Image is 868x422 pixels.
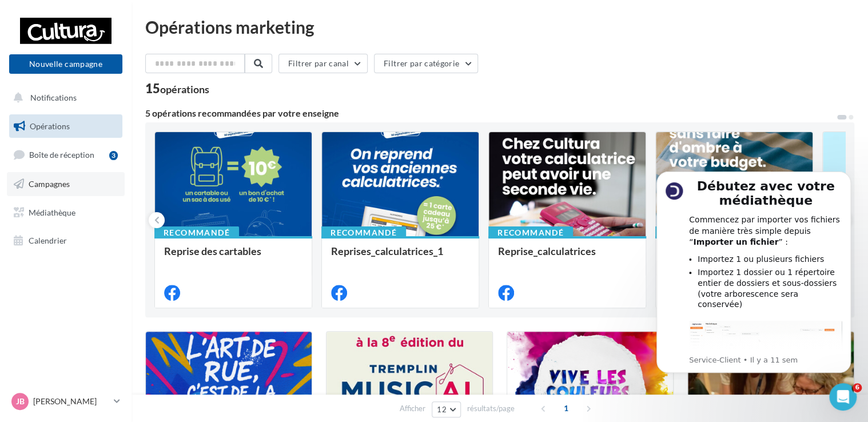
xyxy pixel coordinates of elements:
span: 6 [853,383,862,392]
div: Recommandé [321,226,406,239]
a: JB [PERSON_NAME] [9,391,122,412]
iframe: Intercom live chat [829,383,857,411]
button: Filtrer par canal [278,54,368,73]
span: Afficher [400,403,425,414]
span: JB [16,396,25,407]
button: Notifications [7,86,120,110]
a: Opérations [7,114,125,138]
a: Médiathèque [7,201,125,225]
span: 1 [557,399,575,417]
a: Campagnes [7,172,125,196]
button: Nouvelle campagne [9,54,122,74]
div: 3 [109,151,118,160]
button: 12 [432,401,461,417]
span: Notifications [30,93,77,102]
p: [PERSON_NAME] [33,396,109,407]
div: Recommandé [154,226,239,239]
div: opérations [160,84,209,94]
div: 15 [145,82,209,95]
a: Boîte de réception3 [7,142,125,167]
span: Calendrier [29,236,67,245]
div: Reprise des cartables [164,245,302,268]
span: Opérations [30,121,70,131]
div: Reprises_calculatrices_1 [331,245,469,268]
span: Boîte de réception [29,150,94,160]
span: Médiathèque [29,207,75,217]
span: 12 [437,405,447,414]
button: Filtrer par catégorie [374,54,478,73]
div: Opérations marketing [145,18,854,35]
div: Reprise_calculatrices [498,245,636,268]
a: Calendrier [7,229,125,253]
iframe: Intercom notifications message [639,161,868,380]
span: résultats/page [467,403,515,414]
div: 5 opérations recommandées par votre enseigne [145,109,836,118]
span: Campagnes [29,179,70,189]
div: Recommandé [488,226,573,239]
